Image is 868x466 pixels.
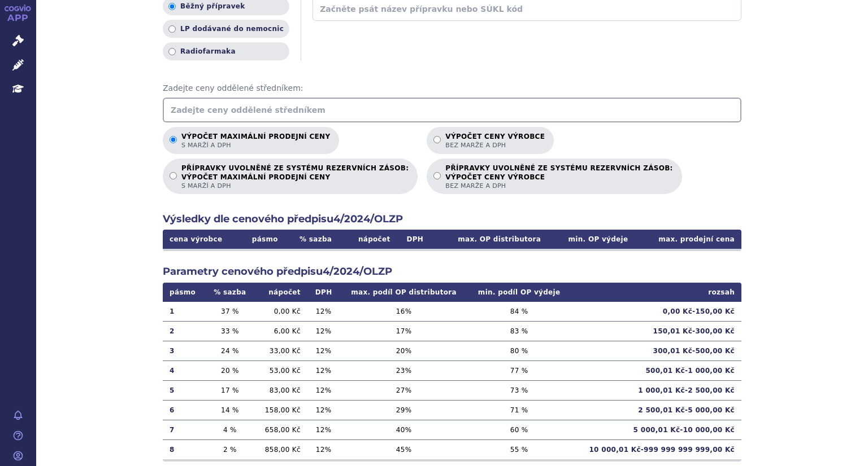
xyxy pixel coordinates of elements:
td: 5 000,01 Kč - 10 000,00 Kč [571,420,741,439]
th: nápočet [254,283,307,302]
td: 17 % [205,380,254,400]
input: Radiofarmaka [168,48,176,55]
span: bez marže a DPH [445,141,545,150]
th: max. prodejní cena [635,230,741,249]
td: 71 % [468,400,571,420]
td: 53,00 Kč [254,361,307,380]
td: 2 [163,321,205,341]
td: 12 % [307,341,340,361]
span: s marží a DPH [181,141,330,150]
td: 12 % [307,380,340,400]
td: 80 % [468,341,571,361]
th: pásmo [241,230,288,249]
td: 55 % [468,439,571,459]
td: 45 % [340,439,467,459]
h2: Parametry cenového předpisu 4/2024/OLZP [163,265,741,279]
td: 4 [163,361,205,380]
td: 33 % [205,321,254,341]
td: 60 % [468,420,571,439]
h2: Výsledky dle cenového předpisu 4/2024/OLZP [163,212,741,226]
td: 77 % [468,361,571,380]
td: 1 [163,302,205,322]
span: bez marže a DPH [445,182,672,190]
span: s marží a DPH [181,182,409,190]
th: DPH [307,283,340,302]
th: % sazba [205,283,254,302]
td: 3 [163,341,205,361]
td: 37 % [205,302,254,322]
td: 20 % [205,361,254,380]
p: PŘÍPRAVKY UVOLNĚNÉ ZE SYSTÉMU REZERVNÍCH ZÁSOB: [445,164,672,190]
td: 23 % [340,361,467,380]
th: max. OP distributora [433,230,548,249]
td: 14 % [205,400,254,420]
th: nápočet [343,230,397,249]
input: Výpočet ceny výrobcebez marže a DPH [433,136,441,143]
input: Běžný přípravek [168,3,176,10]
td: 158,00 Kč [254,400,307,420]
td: 20 % [340,341,467,361]
td: 24 % [205,341,254,361]
p: Výpočet maximální prodejní ceny [181,133,330,150]
td: 8 [163,439,205,459]
td: 73 % [468,380,571,400]
input: PŘÍPRAVKY UVOLNĚNÉ ZE SYSTÉMU REZERVNÍCH ZÁSOB:VÝPOČET CENY VÝROBCEbez marže a DPH [433,172,441,179]
td: 12 % [307,361,340,380]
td: 83 % [468,321,571,341]
input: PŘÍPRAVKY UVOLNĚNÉ ZE SYSTÉMU REZERVNÍCH ZÁSOB:VÝPOČET MAXIMÁLNÍ PRODEJNÍ CENYs marží a DPH [170,172,177,179]
td: 10 000,01 Kč - 999 999 999 999,00 Kč [571,439,741,459]
th: DPH [397,230,433,249]
td: 858,00 Kč [254,439,307,459]
td: 29 % [340,400,467,420]
td: 6,00 Kč [254,321,307,341]
th: min. OP výdeje [548,230,635,249]
label: Radiofarmaka [163,42,289,60]
td: 12 % [307,400,340,420]
td: 6 [163,400,205,420]
p: PŘÍPRAVKY UVOLNĚNÉ ZE SYSTÉMU REZERVNÍCH ZÁSOB: [181,164,409,190]
td: 84 % [468,302,571,322]
th: % sazba [288,230,342,249]
td: 16 % [340,302,467,322]
th: pásmo [163,283,205,302]
td: 12 % [307,420,340,439]
th: rozsah [571,283,741,302]
td: 27 % [340,380,467,400]
td: 5 [163,380,205,400]
td: 83,00 Kč [254,380,307,400]
td: 500,01 Kč - 1 000,00 Kč [571,361,741,380]
td: 7 [163,420,205,439]
td: 300,01 Kč - 500,00 Kč [571,341,741,361]
td: 0,00 Kč [254,302,307,322]
td: 12 % [307,302,340,322]
strong: VÝPOČET MAXIMÁLNÍ PRODEJNÍ CENY [181,173,409,182]
td: 2 % [205,439,254,459]
td: 17 % [340,321,467,341]
strong: VÝPOČET CENY VÝROBCE [445,173,672,182]
td: 12 % [307,321,340,341]
label: LP dodávané do nemocnic [163,20,289,38]
span: Zadejte ceny oddělené středníkem: [163,83,741,94]
td: 150,01 Kč - 300,00 Kč [571,321,741,341]
input: Zadejte ceny oddělené středníkem [163,98,741,122]
input: Výpočet maximální prodejní cenys marží a DPH [170,136,177,143]
th: min. podíl OP výdeje [468,283,571,302]
td: 658,00 Kč [254,420,307,439]
td: 1 000,01 Kč - 2 500,00 Kč [571,380,741,400]
td: 40 % [340,420,467,439]
p: Výpočet ceny výrobce [445,133,545,150]
td: 12 % [307,439,340,459]
td: 0,00 Kč - 150,00 Kč [571,302,741,322]
th: cena výrobce [163,230,241,249]
input: LP dodávané do nemocnic [168,25,176,33]
td: 4 % [205,420,254,439]
th: max. podíl OP distributora [340,283,467,302]
td: 2 500,01 Kč - 5 000,00 Kč [571,400,741,420]
td: 33,00 Kč [254,341,307,361]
